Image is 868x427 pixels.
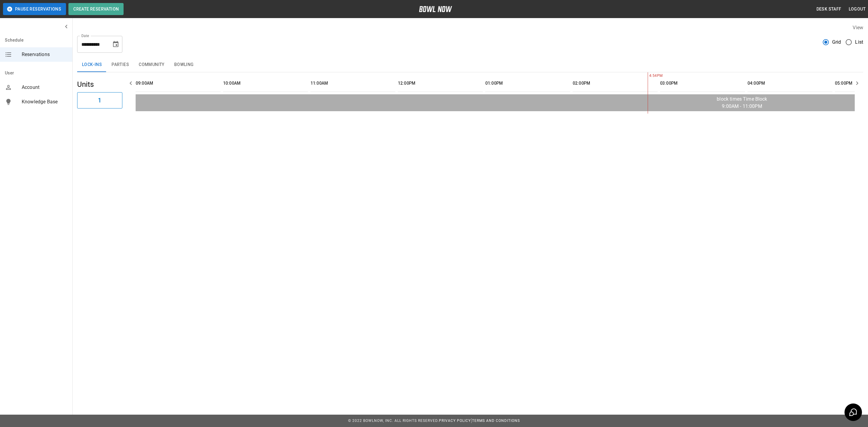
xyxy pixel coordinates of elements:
[439,419,471,423] a: Privacy Policy
[22,98,68,105] span: Knowledge Base
[648,73,649,79] span: 4:54PM
[223,75,308,92] th: 10:00AM
[348,419,439,423] span: © 2022 BowlNow, Inc. All Rights Reserved.
[398,75,483,92] th: 12:00PM
[310,75,395,92] th: 11:00AM
[107,58,134,72] button: Parties
[419,6,452,12] img: logo
[98,96,101,105] h6: 1
[3,3,66,15] button: Pause Reservations
[855,39,863,46] span: List
[832,39,841,46] span: Grid
[814,4,844,15] button: Desk Staff
[472,419,520,423] a: Terms and Conditions
[169,58,199,72] button: Bowling
[77,58,107,72] button: Lock-ins
[134,58,169,72] button: Community
[110,38,122,50] button: Choose date, selected date is Sep 7, 2025
[77,80,122,89] h5: Units
[853,25,863,30] label: View
[136,75,221,92] th: 09:00AM
[22,84,68,91] span: Account
[77,92,122,108] button: 1
[77,58,863,72] div: inventory tabs
[22,51,68,58] span: Reservations
[846,4,868,15] button: Logout
[68,3,124,15] button: Create Reservation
